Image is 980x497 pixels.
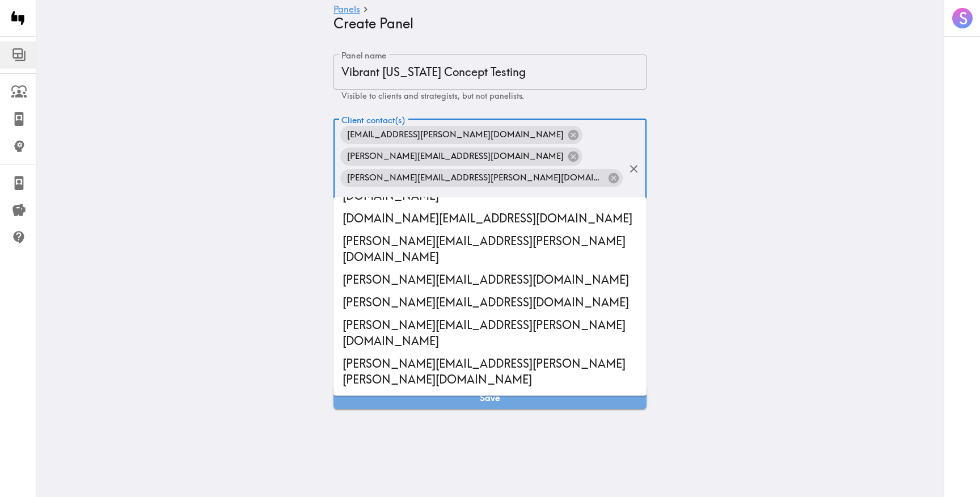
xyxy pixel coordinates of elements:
span: Visible to clients and strategists, but not panelists. [341,91,524,101]
li: [PERSON_NAME][EMAIL_ADDRESS][PERSON_NAME][DOMAIN_NAME] [333,391,647,430]
label: Client contact(s) [341,114,405,127]
li: [PERSON_NAME][EMAIL_ADDRESS][PERSON_NAME][PERSON_NAME][DOMAIN_NAME] [333,353,647,391]
li: [PERSON_NAME][EMAIL_ADDRESS][DOMAIN_NAME] [333,269,647,292]
img: Instapanel [7,7,29,30]
span: [EMAIL_ADDRESS][PERSON_NAME][DOMAIN_NAME] [340,127,571,143]
span: [PERSON_NAME][EMAIL_ADDRESS][DOMAIN_NAME] [340,148,571,165]
li: [PERSON_NAME][EMAIL_ADDRESS][PERSON_NAME][DOMAIN_NAME] [333,314,647,353]
li: [DOMAIN_NAME][EMAIL_ADDRESS][DOMAIN_NAME] [333,208,647,230]
div: [EMAIL_ADDRESS][PERSON_NAME][DOMAIN_NAME] [340,126,582,144]
button: S [951,7,974,30]
li: [PERSON_NAME][EMAIL_ADDRESS][DOMAIN_NAME] [333,292,647,314]
div: [PERSON_NAME][EMAIL_ADDRESS][PERSON_NAME][DOMAIN_NAME] [340,169,623,187]
a: Panels [333,5,360,15]
span: S [959,9,968,28]
div: [PERSON_NAME][EMAIL_ADDRESS][DOMAIN_NAME] [340,148,582,166]
li: [PERSON_NAME][EMAIL_ADDRESS][PERSON_NAME][DOMAIN_NAME] [333,230,647,269]
button: Save [333,386,647,409]
h4: Create Panel [333,15,637,32]
span: [PERSON_NAME][EMAIL_ADDRESS][PERSON_NAME][DOMAIN_NAME] [340,170,611,186]
label: Panel name [341,49,387,62]
button: Clear [625,160,643,178]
